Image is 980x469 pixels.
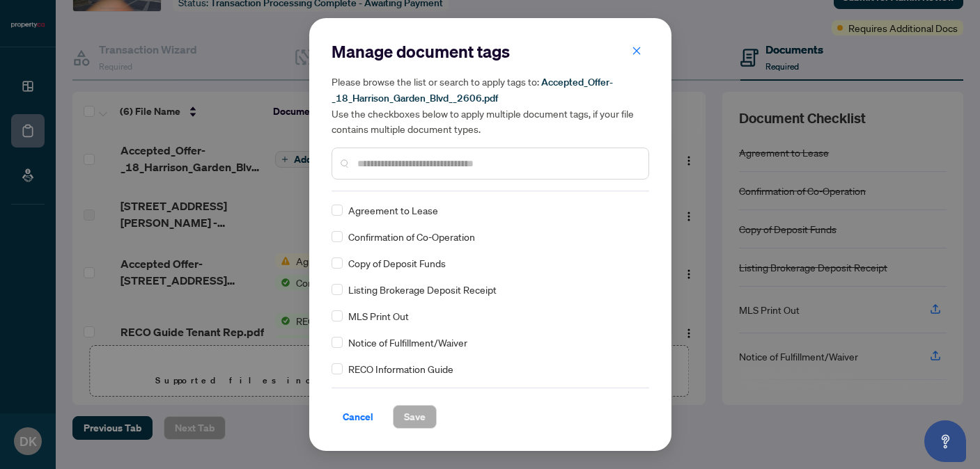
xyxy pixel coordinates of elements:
[332,40,649,63] h2: Manage document tags
[348,282,497,297] span: Listing Brokerage Deposit Receipt
[348,202,438,218] span: Agreement to Lease
[348,308,409,324] span: MLS Print Out
[924,420,966,462] button: Open asap
[348,335,467,350] span: Notice of Fulfillment/Waiver
[348,361,453,376] span: RECO Information Guide
[632,46,641,56] span: close
[348,229,475,244] span: Confirmation of Co-Operation
[343,406,373,428] span: Cancel
[393,405,437,429] button: Save
[332,405,384,429] button: Cancel
[348,255,446,271] span: Copy of Deposit Funds
[332,74,649,136] h5: Please browse the list or search to apply tags to: Use the checkboxes below to apply multiple doc...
